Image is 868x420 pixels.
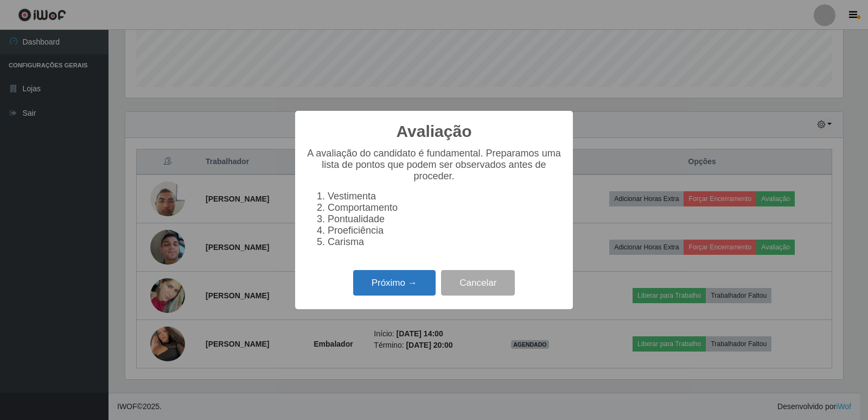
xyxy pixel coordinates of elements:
[397,122,472,141] h2: Avaliação
[328,236,562,248] li: Carisma
[353,270,436,296] button: Próximo →
[328,202,562,214] li: Comportamento
[328,225,562,236] li: Proeficiência
[328,214,562,225] li: Pontualidade
[441,270,515,296] button: Cancelar
[306,148,562,182] p: A avaliação do candidato é fundamental. Preparamos uma lista de pontos que podem ser observados a...
[328,191,562,202] li: Vestimenta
